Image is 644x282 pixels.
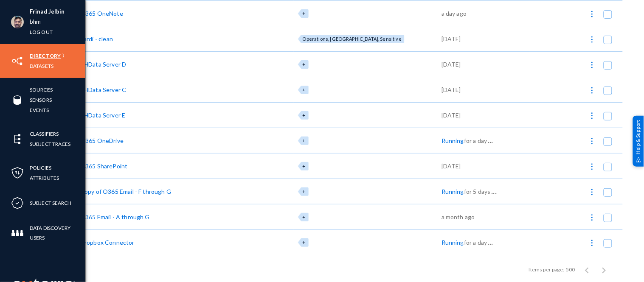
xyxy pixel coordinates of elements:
span: + [303,138,306,143]
span: . [490,134,492,145]
span: + [303,240,306,245]
span: for a day [464,239,487,246]
span: Running [442,239,464,246]
img: icon-elements.svg [11,133,24,145]
span: + [303,61,306,67]
a: Directory [30,51,61,61]
img: icon-more.svg [588,188,596,196]
span: + [303,214,306,220]
a: Classifiers [30,129,59,139]
div: [DATE] [442,162,461,170]
img: icon-policies.svg [11,167,24,179]
div: [DATE] [442,34,461,43]
span: Running [442,137,464,144]
img: icon-more.svg [588,10,596,18]
img: icon-sources.svg [11,94,24,106]
div: Yardi - clean [80,34,113,43]
a: Subject Search [30,198,72,208]
span: . [492,134,493,145]
div: O365 OneNote [80,9,123,18]
span: + [303,11,306,16]
div: BHData Server C [80,85,126,94]
img: icon-more.svg [588,61,596,69]
a: Data Discovery Users [30,223,85,243]
span: + [303,189,306,194]
div: a month ago [442,212,475,221]
div: Copy of O365 Email - F through G [80,187,171,196]
a: Sensors [30,95,52,105]
img: icon-more.svg [588,112,596,120]
div: O365 Email - A through G [80,212,150,221]
div: a day ago [442,9,467,18]
span: Running [442,188,464,195]
div: [DATE] [442,60,461,69]
a: Attributes [30,173,59,183]
div: BHData Server E [80,111,125,120]
div: BHData Server D [80,60,126,69]
span: . [488,134,490,145]
span: . [493,185,495,195]
span: . [492,185,493,195]
a: Policies [30,163,51,173]
a: Events [30,105,49,115]
div: 500 [566,266,575,274]
img: help_support.svg [636,157,641,162]
span: for a day [464,137,487,144]
div: O365 OneDrive [80,136,124,145]
img: icon-compliance.svg [11,197,24,209]
div: [DATE] [442,111,461,120]
span: . [495,185,497,195]
div: Dropbox Connector [80,238,135,247]
img: icon-more.svg [588,35,596,44]
img: icon-more.svg [588,162,596,171]
span: for 5 days [464,188,491,195]
span: + [303,112,306,118]
div: O365 SharePoint [80,162,127,170]
img: icon-more.svg [588,137,596,145]
div: Help & Support [633,115,644,166]
span: . [490,236,492,246]
img: icon-more.svg [588,86,596,95]
img: ACg8ocK1ZkZ6gbMmCU1AeqPIsBvrTWeY1xNXvgxNjkUXxjcqAiPEIvU=s96-c [11,16,24,28]
a: Sources [30,85,53,95]
a: Subject Traces [30,139,71,149]
a: Datasets [30,61,53,71]
span: + [303,163,306,169]
div: [DATE] [442,85,461,94]
span: Operations, [GEOGRAPHIC_DATA], Sensitive [303,36,402,42]
img: icon-more.svg [588,239,596,247]
button: Next page [596,262,613,279]
button: Previous page [579,262,596,279]
a: Log out [30,27,53,37]
div: Items per page: [529,266,564,274]
a: bhm [30,17,41,27]
span: + [303,87,306,92]
span: . [492,236,493,246]
img: icon-members.svg [11,227,24,240]
li: Frinad Jelbin [30,7,65,17]
img: icon-inventory.svg [11,55,24,67]
span: . [488,236,490,246]
img: icon-more.svg [588,213,596,222]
